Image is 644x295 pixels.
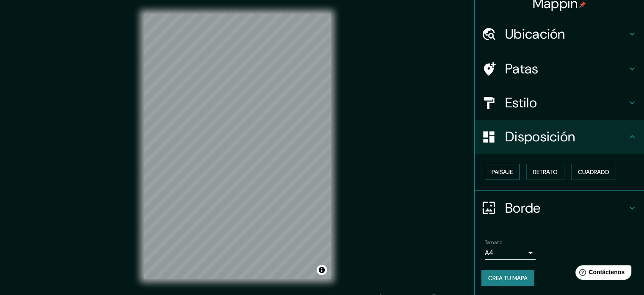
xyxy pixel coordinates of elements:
div: Ubicación [475,17,644,51]
font: Patas [505,60,539,78]
font: A4 [485,248,493,257]
button: Crea tu mapa [481,270,534,286]
div: Borde [475,191,644,225]
button: Retrato [526,164,564,180]
font: Cuadrado [578,168,609,176]
font: Crea tu mapa [488,274,528,282]
font: Retrato [533,168,558,176]
font: Ubicación [505,25,565,43]
iframe: Lanzador de widgets de ayuda [569,262,635,286]
font: Tamaño [485,239,502,246]
img: pin-icon.png [579,1,586,8]
button: Activar o desactivar atribución [317,265,327,275]
canvas: Mapa [144,14,331,279]
font: Borde [505,199,541,217]
div: Estilo [475,86,644,120]
button: Cuadrado [571,164,616,180]
font: Disposición [505,128,575,146]
button: Paisaje [485,164,520,180]
font: Estilo [505,94,537,112]
div: Disposición [475,120,644,154]
div: A4 [485,246,536,260]
div: Patas [475,52,644,86]
font: Paisaje [492,168,513,176]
